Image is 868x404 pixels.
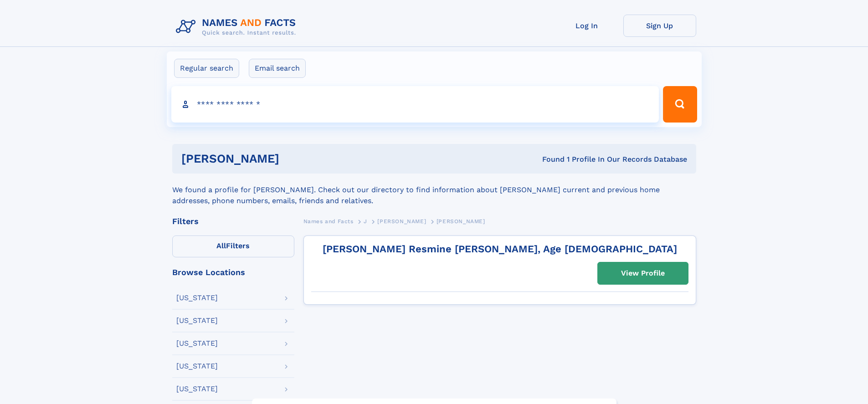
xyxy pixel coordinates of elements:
[216,241,226,250] span: All
[172,235,294,257] label: Filters
[176,363,218,370] div: [US_STATE]
[176,317,218,324] div: [US_STATE]
[176,340,218,347] div: [US_STATE]
[174,59,239,78] label: Regular search
[598,262,688,284] a: View Profile
[176,385,218,393] div: [US_STATE]
[621,263,665,284] div: View Profile
[303,215,354,227] a: Names and Facts
[249,59,306,78] label: Email search
[623,15,696,37] a: Sign Up
[171,86,659,123] input: search input
[172,217,294,225] div: Filters
[172,174,696,206] div: We found a profile for [PERSON_NAME]. Check out our directory to find information about [PERSON_N...
[172,15,303,39] img: Logo Names and Facts
[377,218,426,225] span: [PERSON_NAME]
[411,154,687,164] div: Found 1 Profile In Our Records Database
[172,268,294,276] div: Browse Locations
[176,294,218,302] div: [US_STATE]
[550,15,623,37] a: Log In
[181,153,411,164] h1: [PERSON_NAME]
[377,215,426,227] a: [PERSON_NAME]
[364,215,367,227] a: J
[437,218,485,225] span: [PERSON_NAME]
[364,218,367,225] span: J
[323,243,677,255] a: [PERSON_NAME] Resmine [PERSON_NAME], Age [DEMOGRAPHIC_DATA]
[663,86,697,123] button: Search Button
